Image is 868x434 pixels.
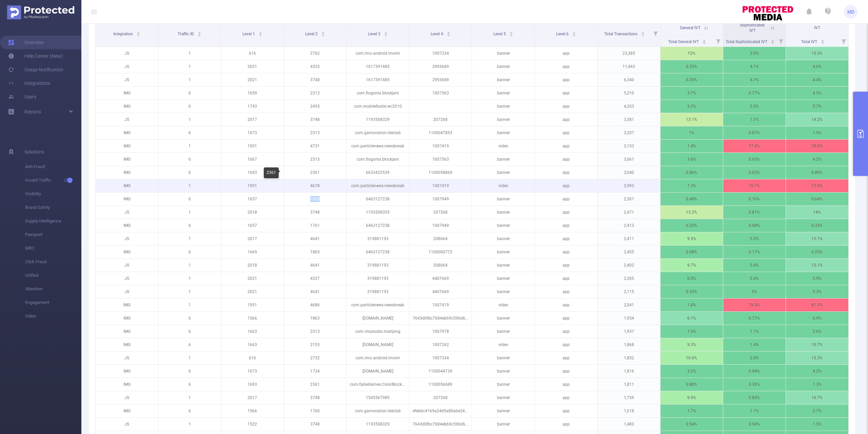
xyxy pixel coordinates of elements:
i: Filter menu [776,36,786,47]
p: 1100000772 [409,246,472,258]
i: icon: caret-up [771,39,774,41]
i: icon: caret-down [509,34,513,36]
p: JS [96,47,158,60]
p: 4327 [284,272,346,285]
p: IMG [96,179,158,192]
p: app [535,87,597,100]
p: 1% [660,126,723,139]
p: app [535,60,597,73]
p: app [535,126,597,139]
p: 4.2% [786,153,848,166]
p: app [535,206,597,219]
p: 14% [786,206,848,219]
span: Level 5 [493,32,507,36]
p: 2021 [221,60,283,73]
div: Sort [258,31,262,35]
span: Unified [25,269,81,282]
span: Total Sophisticated IVT [726,39,768,44]
p: 0.25% [786,246,848,258]
p: 2313 [284,87,346,100]
p: 6,340 [598,73,660,86]
p: 73.9% [786,179,848,192]
i: Filter menu [713,36,723,47]
p: 5.9% [786,272,848,285]
p: 2,411 [598,232,660,245]
p: banner [472,246,534,258]
p: 15.1% [786,232,848,245]
p: 1617391485 [347,73,409,86]
span: Level 6 [556,32,570,36]
p: banner [472,60,534,73]
p: 0.53% [660,60,723,73]
p: 2021 [221,285,283,298]
p: 1007563 [409,87,472,100]
span: Reports [24,109,41,114]
p: com.particlenews.newsbreak [347,140,409,152]
p: 5.4% [723,272,786,285]
p: com.mobilefootie.wc2010 [347,100,409,113]
p: 5.5% [723,232,786,245]
p: 208664 [409,232,472,245]
p: 0.08% [723,219,786,232]
span: General IVT [680,25,701,30]
i: icon: caret-up [572,31,576,33]
p: banner [472,206,534,219]
p: 2,402 [598,259,660,272]
span: Sophisticated IVT [740,23,765,33]
p: 9.7% [660,259,723,272]
i: icon: caret-down [771,41,774,43]
p: app [535,219,597,232]
i: Filter menu [651,20,660,47]
p: 6463127238 [347,246,409,258]
i: icon: caret-up [509,31,513,33]
p: 13.2% [660,206,723,219]
p: 4325 [284,60,346,73]
p: 1 [158,179,221,192]
p: 1100047853 [409,126,472,139]
a: Help Center (New) [8,49,63,63]
p: app [535,193,597,205]
span: Invalid Traffic [25,174,81,187]
i: icon: caret-up [703,39,706,41]
a: Reports [24,105,41,119]
p: 1007949 [409,193,472,205]
i: icon: caret-down [136,34,140,36]
p: 3.5% [723,47,786,60]
p: 5.7% [786,100,848,113]
p: 1100058869 [409,166,472,179]
span: Level 4 [431,32,444,36]
div: Sort [321,31,325,35]
p: 6 [158,153,221,166]
p: 2993689 [409,73,472,86]
p: 1 [158,60,221,73]
p: 1.1% [723,113,786,126]
p: com.fiogonia.blockjam [347,87,409,100]
div: Sort [821,39,825,43]
i: icon: caret-down [703,41,706,43]
p: 1803 [284,246,346,258]
p: 1 [158,272,221,285]
p: 6 [158,166,221,179]
p: 319881193 [347,272,409,285]
p: banner [472,100,534,113]
p: 3,207 [598,126,660,139]
div: Sort [509,31,513,35]
p: 2017 [221,113,283,126]
span: Attention [25,282,81,296]
i: icon: caret-down [384,34,388,36]
p: 0.16% [723,193,786,205]
p: 5.4% [723,259,786,272]
p: 2313 [284,126,346,139]
i: icon: caret-down [821,41,824,43]
p: 23,385 [598,47,660,60]
p: banner [472,153,534,166]
p: 1693 [221,166,283,179]
p: 319881193 [347,259,409,272]
p: app [535,47,597,60]
p: 1 [158,259,221,272]
p: app [535,246,597,258]
p: banner [472,219,534,232]
p: 1 [158,206,221,219]
p: 4407669 [409,285,472,298]
p: 1 [158,47,221,60]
